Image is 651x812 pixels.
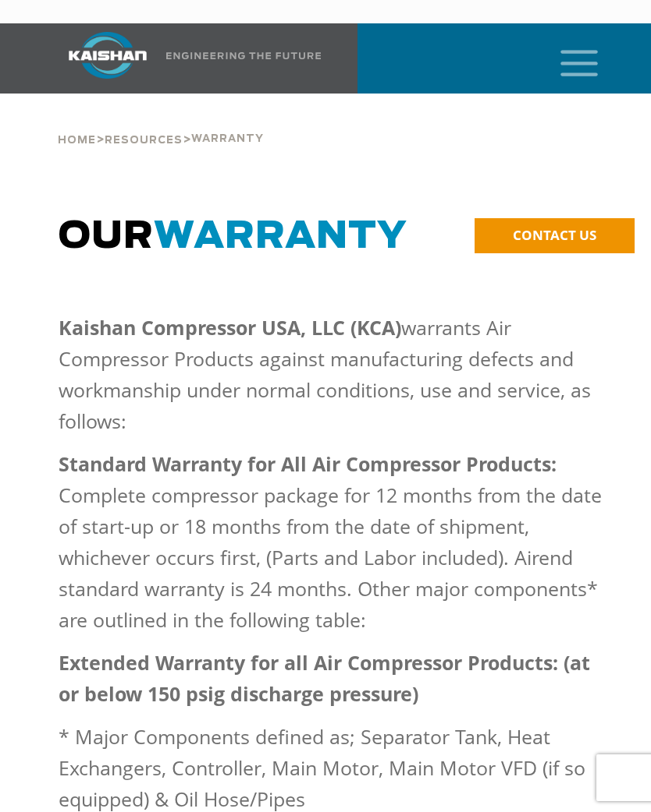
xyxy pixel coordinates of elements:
strong: Standard Warranty for All Air Compressor Products: [59,450,557,477]
a: mobile menu [554,45,581,72]
span: Resources [105,136,183,146]
img: kaishan logo [49,32,166,79]
p: warrants Air Compressor Products against manufacturing defects and workmanship under normal condi... [59,312,602,436]
a: Home [58,132,96,147]
strong: Kaishan Compressor USA, LLC (KCA) [59,314,401,341]
span: OUR [59,218,407,256]
a: Kaishan USA [49,23,322,94]
p: Complete compressor package for 12 months from the date of start-up or 18 months from the date of... [59,448,602,635]
strong: Extended Warranty for all Air Compressor Products: (at or below 150 psig discharge pressure) [59,649,590,707]
a: Resources [105,132,183,147]
span: Warranty [191,134,264,144]
a: CONTACT US [475,218,635,253]
span: WARRANTY [154,218,407,256]
span: Home [58,136,96,146]
div: > > [58,94,264,153]
span: CONTACT US [513,226,596,244]
img: Engineering the future [166,52,321,59]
